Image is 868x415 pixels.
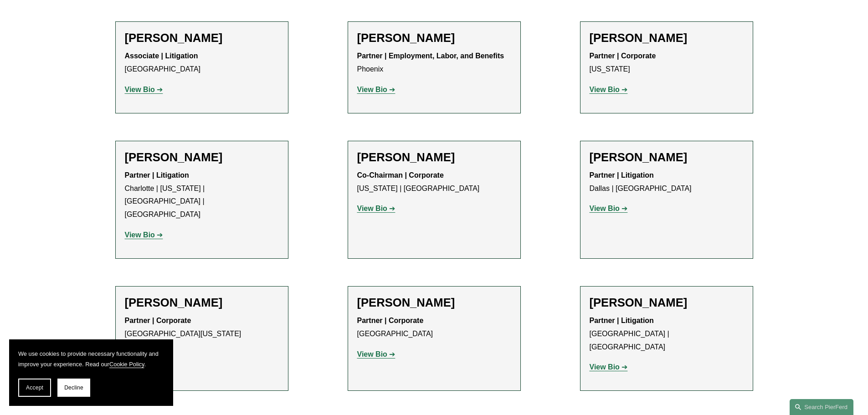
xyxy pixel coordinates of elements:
h2: [PERSON_NAME] [590,150,744,164]
h2: [PERSON_NAME] [357,31,511,45]
h2: [PERSON_NAME] [357,150,511,164]
p: [GEOGRAPHIC_DATA] [125,50,279,76]
h2: [PERSON_NAME] [590,296,744,310]
h2: [PERSON_NAME] [125,31,279,45]
a: View Bio [590,205,628,212]
h2: [PERSON_NAME] [357,296,511,310]
strong: View Bio [357,350,387,358]
strong: View Bio [590,363,620,371]
button: Decline [57,379,90,397]
strong: Partner | Corporate [125,317,191,324]
strong: Partner | Corporate [357,317,424,324]
strong: View Bio [125,231,155,239]
strong: Partner | Corporate [590,52,656,60]
a: View Bio [125,86,163,93]
p: We use cookies to provide necessary functionality and improve your experience. Read our . [18,348,164,369]
strong: Partner | Litigation [590,171,654,179]
strong: View Bio [357,86,387,93]
strong: View Bio [590,86,620,93]
section: Cookie banner [9,339,173,406]
strong: View Bio [357,205,387,212]
p: [US_STATE] | [GEOGRAPHIC_DATA] [357,169,511,195]
strong: View Bio [125,86,155,93]
strong: Partner | Employment, Labor, and Benefits [357,52,504,60]
span: Accept [26,384,43,391]
strong: Co-Chairman | Corporate [357,171,444,179]
p: Charlotte | [US_STATE] | [GEOGRAPHIC_DATA] | [GEOGRAPHIC_DATA] [125,169,279,221]
span: Decline [64,384,83,391]
p: [GEOGRAPHIC_DATA] [357,314,511,341]
p: [GEOGRAPHIC_DATA][US_STATE] [125,314,279,341]
a: View Bio [357,86,395,93]
button: Accept [18,379,51,397]
strong: View Bio [590,205,620,212]
a: Cookie Policy [109,361,144,368]
strong: Associate | Litigation [125,52,198,60]
p: Dallas | [GEOGRAPHIC_DATA] [590,169,744,195]
a: View Bio [357,205,395,212]
strong: Partner | Litigation [125,171,189,179]
p: Phoenix [357,50,511,76]
a: Search this site [790,399,853,415]
p: [GEOGRAPHIC_DATA] | [GEOGRAPHIC_DATA] [590,314,744,354]
a: View Bio [357,350,395,358]
strong: Partner | Litigation [590,317,654,324]
a: View Bio [125,231,163,239]
h2: [PERSON_NAME] [125,150,279,164]
a: View Bio [590,86,628,93]
p: [US_STATE] [590,50,744,76]
h2: [PERSON_NAME] [590,31,744,45]
h2: [PERSON_NAME] [125,296,279,310]
a: View Bio [590,363,628,371]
